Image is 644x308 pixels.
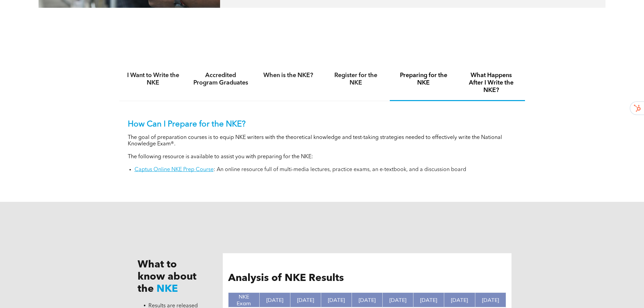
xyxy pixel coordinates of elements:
th: [DATE] [352,293,382,307]
th: [DATE] [290,293,321,307]
th: [DATE] [383,293,413,307]
span: Analysis of NKE Results [228,273,344,283]
h4: When is the NKE? [261,72,316,79]
th: NKE Exam [229,293,259,307]
span: What to know about the [138,260,196,294]
h4: Register for the NKE [328,72,384,87]
li: : An online resource full of multi-media lectures, practice exams, an e-textbook, and a discussio... [135,167,517,173]
th: [DATE] [444,293,475,307]
h4: Accredited Program Graduates [193,72,248,87]
p: How Can I Prepare for the NKE? [128,120,517,129]
h4: What Happens After I Write the NKE? [463,72,519,94]
h4: I Want to Write the NKE [125,72,181,87]
h4: Preparing for the NKE [396,72,451,87]
th: [DATE] [475,293,506,307]
p: The following resource is available to assist you with preparing for the NKE: [128,154,517,160]
th: [DATE] [321,293,352,307]
th: [DATE] [413,293,444,307]
th: [DATE] [259,293,290,307]
p: The goal of preparation courses is to equip NKE writers with the theoretical knowledge and test-t... [128,135,517,147]
a: Captus Online NKE Prep Course [135,167,214,172]
span: NKE [157,284,178,294]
